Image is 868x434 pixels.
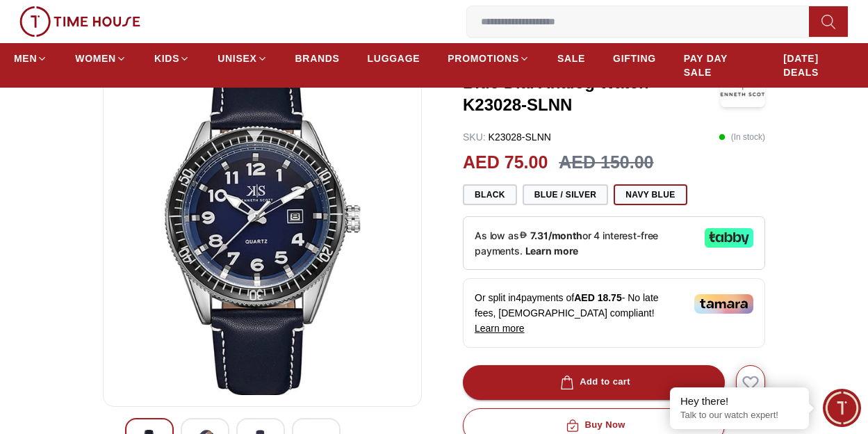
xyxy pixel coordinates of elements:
[463,150,548,176] h2: AED 75.00
[823,389,861,427] div: Chat Widget
[295,46,340,71] a: BRANDS
[557,374,630,390] div: Add to cart
[295,51,340,65] span: BRANDS
[475,323,525,334] span: Learn more
[613,51,656,65] span: GIFTING
[463,130,551,144] p: K23028-SLNN
[115,61,410,395] img: Kenneth Scott Men's Black Dial Analog Watch - K23028-SBSB
[557,51,585,65] span: SALE
[368,46,420,71] a: LUGGAGE
[557,46,585,71] a: SALE
[463,184,517,205] button: Black
[368,51,420,65] span: LUGGAGE
[783,51,854,79] span: [DATE] DEALS
[218,46,267,71] a: UNISEX
[463,365,725,400] button: Add to cart
[463,131,486,143] span: SKU :
[574,292,621,303] span: AED 18.75
[684,46,755,85] a: PAY DAY SALE
[719,130,765,144] p: ( In stock )
[448,51,519,65] span: PROMOTIONS
[559,150,653,176] h3: AED 150.00
[154,46,190,71] a: KIDS
[75,46,126,71] a: WOMEN
[680,410,799,421] p: Talk to our watch expert!
[19,6,140,37] img: ...
[783,46,854,85] a: [DATE] DEALS
[614,184,687,205] button: Navy Blue
[75,51,116,65] span: WOMEN
[523,184,609,205] button: Blue / Silver
[563,417,625,433] div: Buy Now
[684,51,755,79] span: PAY DAY SALE
[14,51,37,65] span: MEN
[463,278,765,348] div: Or split in 4 payments of - No late fees, [DEMOGRAPHIC_DATA] compliant!
[680,394,799,408] div: Hey there!
[218,51,256,65] span: UNISEX
[154,51,179,65] span: KIDS
[14,46,47,71] a: MEN
[613,46,656,71] a: GIFTING
[694,294,753,314] img: Tamara
[448,46,530,71] a: PROMOTIONS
